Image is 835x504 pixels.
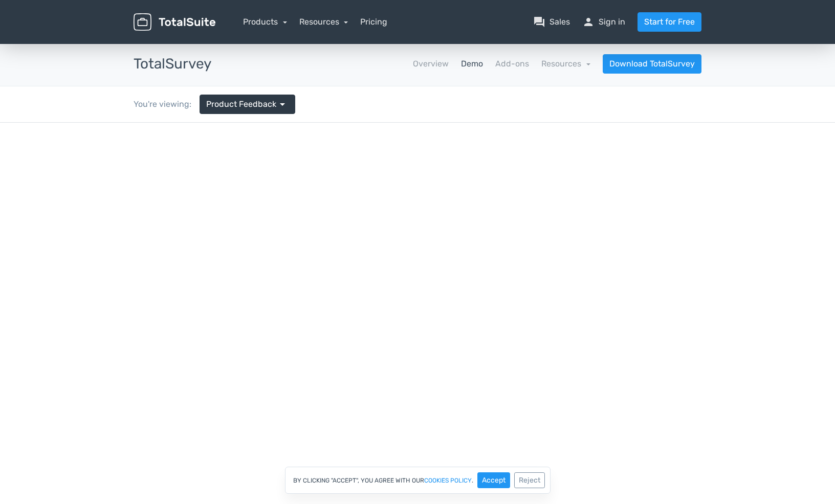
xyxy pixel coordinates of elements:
[638,12,701,32] a: Start for Free
[276,98,289,110] span: arrow_drop_down
[582,16,625,28] a: personSign in
[582,16,595,28] span: person
[533,16,570,28] a: question_answerSales
[533,16,545,28] span: question_answer
[495,58,529,70] a: Add-ons
[603,54,701,74] a: Download TotalSurvey
[134,56,211,72] h3: TotalSurvey
[413,58,449,70] a: Overview
[461,58,483,70] a: Demo
[134,13,215,31] img: TotalSuite for WordPress
[360,16,387,28] a: Pricing
[206,98,276,110] span: Product Feedback
[541,59,590,68] a: Resources
[299,17,348,27] a: Resources
[285,467,551,494] div: By clicking "Accept", you agree with our .
[477,472,510,488] button: Accept
[134,98,200,110] div: You're viewing:
[514,472,545,488] button: Reject
[243,17,287,27] a: Products
[424,477,472,484] a: cookies policy
[200,95,295,114] a: Product Feedback arrow_drop_down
